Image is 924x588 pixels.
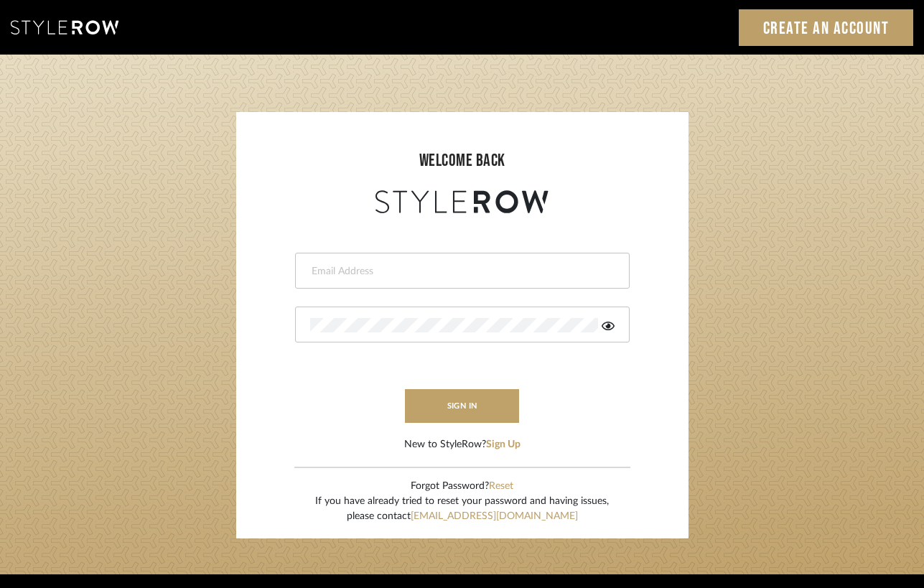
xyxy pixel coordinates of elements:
[739,9,914,46] a: Create an Account
[310,264,611,279] input: Email Address
[489,479,513,494] button: Reset
[315,494,609,524] div: If you have already tried to reset your password and having issues, please contact
[486,437,521,452] button: Sign Up
[405,389,520,423] button: sign in
[251,148,674,174] div: welcome back
[404,437,521,452] div: New to StyleRow?
[411,511,578,521] a: [EMAIL_ADDRESS][DOMAIN_NAME]
[315,479,609,494] div: Forgot Password?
